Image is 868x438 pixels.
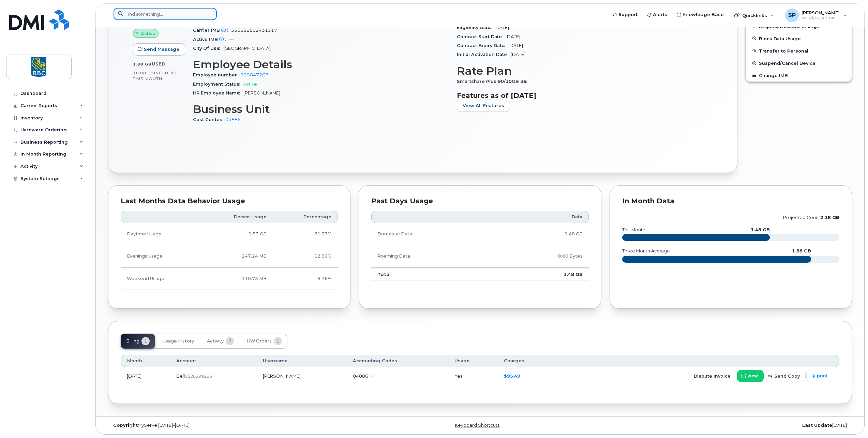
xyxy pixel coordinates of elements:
th: Month [121,355,170,367]
span: 1 [274,337,282,345]
button: send copy [764,370,806,382]
span: 351558502431317 [231,28,277,33]
span: print [817,373,827,379]
span: 1.88 GB [133,62,152,67]
th: Accounting Codes [347,355,448,367]
td: Yes [448,367,498,385]
span: City Of Use [193,46,223,51]
td: [PERSON_NAME] [257,367,347,385]
span: [DATE] [508,43,523,48]
span: Eligibility Date [457,25,494,30]
text: projected count [783,215,839,220]
td: Roaming Data [371,245,493,267]
th: Device Usage [200,211,273,223]
div: MyServe [DATE]–[DATE] [108,423,356,428]
div: Savan Patel [780,9,852,22]
button: Suspend/Cancel Device [746,57,852,69]
span: [DATE] [506,34,520,39]
td: 1.53 GB [200,223,273,245]
button: Send Message [133,43,185,56]
div: In Month Data [622,198,839,205]
td: 0.00 Bytes [493,245,589,267]
div: Quicklinks [729,9,779,22]
span: SP [788,11,796,19]
span: Suspend/Cancel Device [759,61,815,66]
span: [DATE] [511,52,525,57]
td: 12.86% [273,245,338,267]
td: 1.48 GB [493,223,589,245]
span: Employee number [193,72,241,77]
td: Evenings Usage [121,245,200,267]
td: 81.37% [273,223,338,245]
span: 0526299293 [185,374,212,379]
span: HW Orders [247,338,272,344]
a: Knowledge Base [672,8,729,21]
span: Send Message [144,46,179,53]
h3: Features as of [DATE] [457,91,713,100]
span: 10.00 GB [133,71,154,75]
a: Alerts [642,8,672,21]
span: View All Features [463,102,504,109]
button: Block Data Usage [746,32,852,45]
span: Support [618,11,638,18]
h3: Business Unit [193,103,449,115]
div: Past Days Usage [371,198,588,205]
tspan: 2.18 GB [820,215,839,220]
span: Knowledge Base [683,11,724,18]
span: Initial Activation Date [457,52,511,57]
span: 7 [226,337,234,345]
button: Transfer to Personal [746,45,852,57]
span: Bell [176,373,185,379]
span: Alerts [653,11,667,18]
td: 247.24 MB [200,245,273,267]
a: print [806,370,833,382]
span: [PERSON_NAME] [802,10,840,15]
span: Contract Expiry Date [457,43,508,48]
span: Active IMEI [193,37,229,42]
span: Activity [207,338,224,344]
a: 04886 [225,117,241,122]
a: $95.49 [504,373,520,379]
tr: Weekdays from 6:00pm to 8:00am [121,245,338,267]
span: [GEOGRAPHIC_DATA] [223,46,271,51]
th: Percentage [273,211,338,223]
span: view [748,373,758,379]
th: Account [170,355,256,367]
h3: Rate Plan [457,65,713,77]
span: dispute invoice [694,373,731,379]
td: 1.48 GB [493,268,589,281]
h3: Employee Details [193,58,449,71]
a: Keyboard Shortcuts [455,423,499,428]
tr: Friday from 6:00pm to Monday 8:00am [121,268,338,290]
span: Active [243,82,257,87]
span: Quicklinks [742,13,767,18]
span: Smartshare Plus 90/10GB 36 [457,79,530,84]
text: 1.88 GB [792,248,811,253]
strong: Copyright [113,423,138,428]
text: this month [622,227,645,232]
span: included this month [133,70,179,82]
span: Wireless Admin [802,15,840,21]
td: [DATE] [121,367,170,385]
span: 04886 [353,373,368,379]
span: Cost Center [193,117,225,122]
text: three month average [622,248,670,253]
span: Active [141,30,155,37]
th: Data [493,211,589,223]
span: Contract Start Date [457,34,506,39]
a: Support [608,8,642,21]
td: Domestic Data [371,223,493,245]
a: 325847267 [241,72,268,77]
text: 1.48 GB [751,227,770,232]
td: 5.76% [273,268,338,290]
td: Total [371,268,493,281]
span: [PERSON_NAME] [243,90,280,96]
div: [DATE] [604,423,852,428]
span: HR Employee Name [193,90,243,96]
th: Username [257,355,347,367]
td: Daytime Usage [121,223,200,245]
span: [DATE] [494,25,509,30]
button: View All Features [457,100,510,112]
span: Employment Status [193,82,243,87]
th: Charges [498,355,556,367]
